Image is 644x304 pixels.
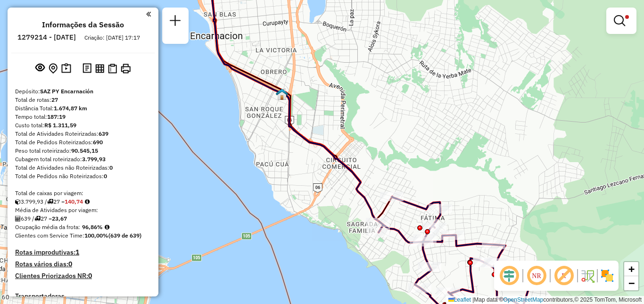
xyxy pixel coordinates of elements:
[68,260,72,268] strong: 0
[33,61,47,76] button: Exibir sessão original
[15,147,151,155] div: Peso total roteirizado:
[75,248,79,256] strong: 1
[498,264,520,287] span: Ocultar deslocamento
[51,96,58,103] strong: 27
[82,223,103,230] strong: 96,86%
[624,276,638,290] a: Zoom out
[276,88,288,100] img: UDC ENCARNACION 2 - 302
[146,8,151,19] a: Clique aqui para minimizar o painel
[15,172,151,181] div: Total de Pedidos não Roteirizados:
[448,296,471,303] a: Leaflet
[15,96,151,104] div: Total de rotas:
[15,214,151,223] div: 639 / 27 =
[81,33,144,42] div: Criação: [DATE] 17:17
[600,268,615,283] img: Exibir/Ocultar setores
[553,264,575,287] span: Exibir rótulo
[15,87,151,96] div: Depósito:
[15,292,151,300] h4: Transportadoras
[15,189,151,197] div: Total de caixas por viagem:
[624,262,638,276] a: Zoom in
[15,199,21,205] i: Cubagem total roteirizado
[15,130,151,138] div: Total de Atividades Roteirizadas:
[15,216,21,222] i: Total de Atividades
[17,33,76,41] h6: 1279214 - [DATE]
[105,224,109,230] em: Média calculada utilizando a maior ocupação (%Peso ou %Cubagem) de cada rota da sessão. Rotas cro...
[15,232,84,239] span: Clientes com Service Time:
[108,232,141,239] strong: (639 de 639)
[84,232,108,239] strong: 100,00%
[52,215,67,222] strong: 23,67
[119,62,132,75] button: Imprimir Rotas
[15,113,151,121] div: Tempo total:
[71,147,98,154] strong: 90.545,15
[65,198,83,205] strong: 140,74
[610,11,633,30] a: Exibir filtros
[525,264,548,287] span: Ocultar NR
[44,122,76,129] strong: R$ 1.311,59
[628,277,635,289] span: −
[15,260,151,268] h4: Rotas vários dias:
[106,62,119,75] button: Visualizar Romaneio
[15,121,151,130] div: Custo total:
[15,223,80,230] span: Ocupação média da frota:
[93,62,106,74] button: Visualizar relatório de Roteirização
[15,248,151,256] h4: Rotas improdutivas:
[109,164,113,171] strong: 0
[446,296,644,304] div: Map data © contributors,© 2025 TomTom, Microsoft
[104,173,107,180] strong: 0
[628,263,635,275] span: +
[54,105,87,112] strong: 1.674,87 km
[15,164,151,172] div: Total de Atividades não Roteirizadas:
[99,130,108,137] strong: 639
[42,20,124,29] h4: Informações da Sessão
[15,155,151,164] div: Cubagem total roteirizado:
[34,216,41,222] i: Total de rotas
[15,104,151,113] div: Distância Total:
[40,88,93,95] strong: SAZ PY Encarnación
[15,197,151,206] div: 3.799,93 / 27 =
[15,272,151,280] h4: Clientes Priorizados NR:
[15,206,151,214] div: Média de Atividades por viagem:
[88,271,92,280] strong: 0
[47,61,59,76] button: Centralizar mapa no depósito ou ponto de apoio
[472,296,474,303] span: |
[85,199,90,205] i: Meta Caixas/viagem: 184,90 Diferença: -44,16
[625,15,629,19] span: Filtro Ativo
[81,61,93,76] button: Logs desbloquear sessão
[166,11,185,33] a: Nova sessão e pesquisa
[47,113,66,120] strong: 187:19
[15,138,151,147] div: Total de Pedidos Roteirizados:
[59,61,73,76] button: Painel de Sugestão
[580,268,595,283] img: Fluxo de ruas
[47,199,53,205] i: Total de rotas
[82,156,106,163] strong: 3.799,93
[93,139,103,146] strong: 690
[504,296,544,303] a: OpenStreetMap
